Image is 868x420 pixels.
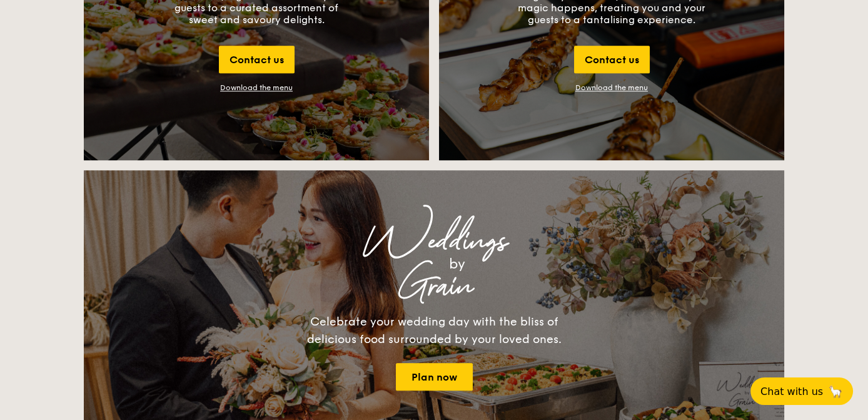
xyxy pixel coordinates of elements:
div: Grain [194,275,674,298]
div: Contact us [574,46,650,73]
div: Celebrate your wedding day with the bliss of delicious food surrounded by your loved ones. [293,313,575,348]
span: 🦙 [828,384,843,399]
span: Chat with us [760,386,823,397]
a: Plan now [396,363,473,391]
div: Contact us [219,46,295,73]
button: Chat with us🦙 [750,377,853,405]
a: Download the menu [575,83,648,92]
div: by [240,253,674,275]
div: Weddings [194,230,674,253]
div: Download the menu [220,83,293,92]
